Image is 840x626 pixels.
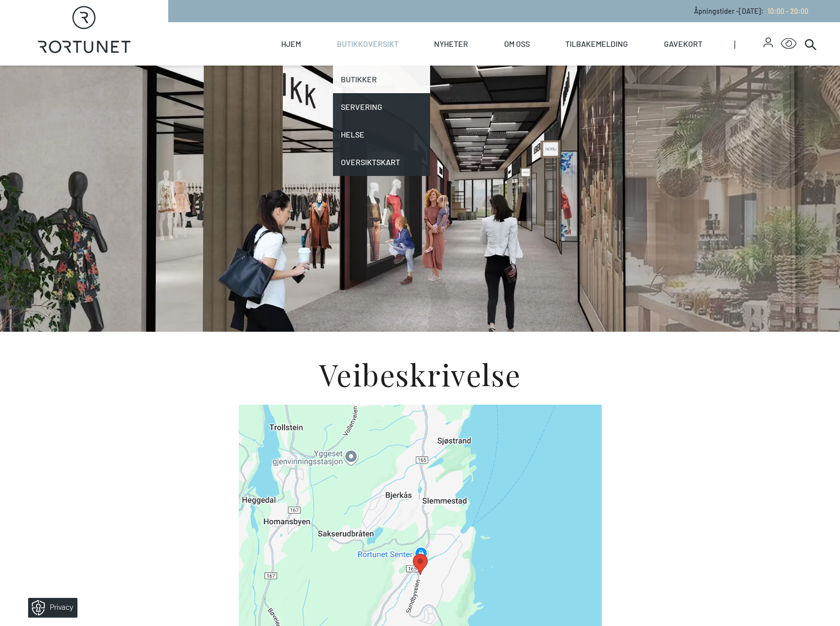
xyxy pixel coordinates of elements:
[337,22,399,66] a: Butikkoversikt
[664,22,702,66] a: Gavekort
[764,7,808,15] a: 10:00 - 20:00
[434,22,468,66] a: Nyheter
[767,7,808,15] span: 10:00 - 20:00
[281,22,301,66] a: Hjem
[239,359,602,389] h1: Veibeskrivelse
[333,148,431,176] a: Oversiktskart
[781,36,797,52] button: Open Accessibility Menu
[333,93,431,121] a: Servering
[504,22,530,66] a: Om oss
[10,594,90,621] iframe: Manage Preferences
[333,66,431,93] a: Butikker
[565,22,628,66] a: Tilbakemelding
[333,121,431,148] a: Helse
[734,22,764,66] span: |
[694,6,808,16] p: Åpningstider - [DATE] :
